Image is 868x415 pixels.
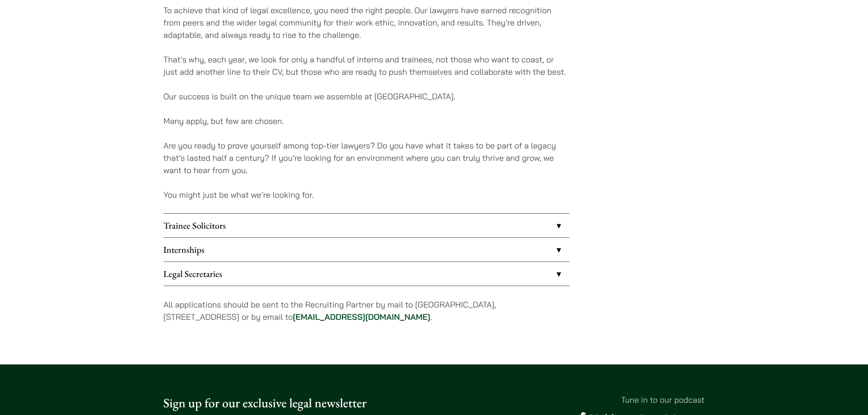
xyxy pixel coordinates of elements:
[442,394,705,406] p: Tune in to our podcast
[164,90,570,102] p: Our success is built on the unique team we assemble at [GEOGRAPHIC_DATA].
[164,262,570,286] a: Legal Secretaries
[164,238,570,261] a: Internships
[164,115,570,127] p: Many apply, but few are chosen.
[293,312,431,322] a: [EMAIL_ADDRESS][DOMAIN_NAME]
[164,53,570,78] p: That’s why, each year, we look for only a handful of interns and trainees, not those who want to ...
[164,4,570,41] p: To achieve that kind of legal excellence, you need the right people. Our lawyers have earned reco...
[164,298,570,323] p: All applications should be sent to the Recruiting Partner by mail to [GEOGRAPHIC_DATA], [STREET_A...
[164,214,570,237] a: Trainee Solicitors
[164,394,427,413] p: Sign up for our exclusive legal newsletter
[164,139,570,176] p: Are you ready to prove yourself among top-tier lawyers? Do you have what it takes to be part of a...
[164,189,570,201] p: You might just be what we’re looking for.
